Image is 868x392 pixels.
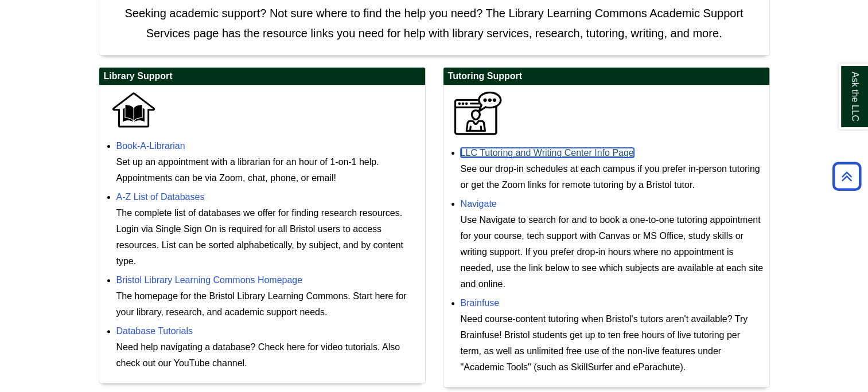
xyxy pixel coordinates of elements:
a: LLC Tutoring and Writing Center Info Page [461,148,634,158]
a: Bristol Library Learning Commons Homepage [116,275,303,285]
h2: Tutoring Support [443,68,769,85]
a: A-Z List of Databases [116,192,205,202]
div: The complete list of databases we offer for finding research resources. Login via Single Sign On ... [116,205,419,269]
a: Database Tutorials [116,326,193,336]
div: See our drop-in schedules at each campus if you prefer in-person tutoring or get the Zoom links f... [461,161,764,193]
div: Set up an appointment with a librarian for an hour of 1-on-1 help. Appointments can be via Zoom, ... [116,154,419,186]
h2: Library Support [99,68,425,85]
a: Brainfuse [461,298,500,308]
span: Seeking academic support? Not sure where to find the help you need? The Library Learning Commons ... [124,7,743,40]
a: Back to Top [828,168,865,184]
div: Need help navigating a database? Check here for video tutorials. Also check out our YouTube channel. [116,339,419,371]
div: Use Navigate to search for and to book a one-to-one tutoring appointment for your course, tech su... [461,212,764,292]
div: Need course-content tutoring when Bristol's tutors aren't available? Try Brainfuse! Bristol stude... [461,311,764,375]
div: The homepage for the Bristol Library Learning Commons. Start here for your library, research, and... [116,288,419,320]
a: Book-A-Librarian [116,141,185,151]
a: Navigate [461,199,497,209]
